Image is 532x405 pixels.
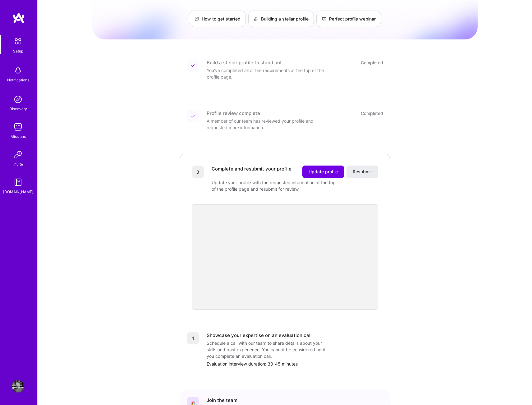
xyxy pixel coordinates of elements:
[207,397,237,403] div: Join the team
[346,166,378,178] button: Resubmit
[13,161,23,167] div: Invite
[12,12,25,24] img: logo
[12,121,24,133] img: teamwork
[192,166,204,178] div: 3
[322,16,327,21] img: Perfect profile webinar
[207,340,331,359] div: Schedule a call with our team to share details about your skills and past experience. You cannot ...
[9,106,27,112] div: Discovery
[302,166,344,178] button: Update profile
[361,59,383,66] div: Completed
[187,332,199,344] div: 4
[12,148,24,161] img: Invite
[12,380,24,393] img: User Avatar
[12,176,24,189] img: guide book
[361,110,383,116] div: Completed
[11,133,26,140] div: Missions
[189,11,246,27] a: How to get started
[212,166,291,178] div: Complete and resubmit your profile
[309,169,338,175] span: Update profile
[207,59,282,66] div: Build a stellar profile to stand out
[194,16,199,21] img: How to get started
[254,16,259,21] img: Building a stellar profile
[248,11,314,27] a: Building a stellar profile
[12,93,24,106] img: discovery
[207,361,383,367] div: Evaluation interview duration: 30-45 minutes
[11,35,25,48] img: setup
[7,77,29,83] div: Notifications
[316,11,381,27] a: Perfect profile webinar
[13,48,23,54] div: Setup
[192,204,378,310] iframe: video
[207,67,331,80] div: You've completed all of the requirements at the top of the profile page.
[191,64,195,67] img: Completed
[207,110,260,116] div: Profile review complete
[12,64,24,77] img: bell
[207,118,331,131] div: A member of our team has reviewed your profile and requested more information.
[353,169,372,175] span: Resubmit
[207,332,312,339] div: Showcase your expertise on an evaluation call
[191,114,195,118] img: Completed
[212,179,336,192] div: Update your profile with the requested information at the top of the profile page and resubmit fo...
[10,380,26,393] a: User Avatar
[3,189,33,195] div: [DOMAIN_NAME]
